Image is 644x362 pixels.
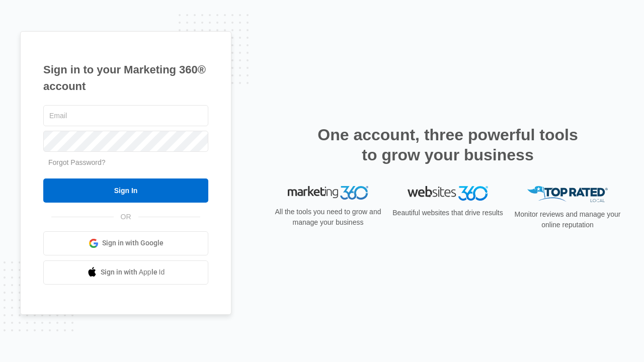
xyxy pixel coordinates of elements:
[48,158,106,166] a: Forgot Password?
[43,260,208,285] a: Sign in with Apple Id
[101,267,165,278] span: Sign in with Apple Id
[43,61,208,95] h1: Sign in to your Marketing 360® account
[314,125,581,165] h2: One account, three powerful tools to grow your business
[408,186,488,201] img: Websites 360
[272,207,384,228] p: All the tools you need to grow and manage your business
[102,238,164,248] span: Sign in with Google
[43,231,208,255] a: Sign in with Google
[511,209,624,230] p: Monitor reviews and manage your online reputation
[527,186,608,203] img: Top Rated Local
[114,212,138,222] span: OR
[43,105,208,126] input: Email
[43,178,208,203] input: Sign In
[288,186,368,200] img: Marketing 360
[391,208,504,218] p: Beautiful websites that drive results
